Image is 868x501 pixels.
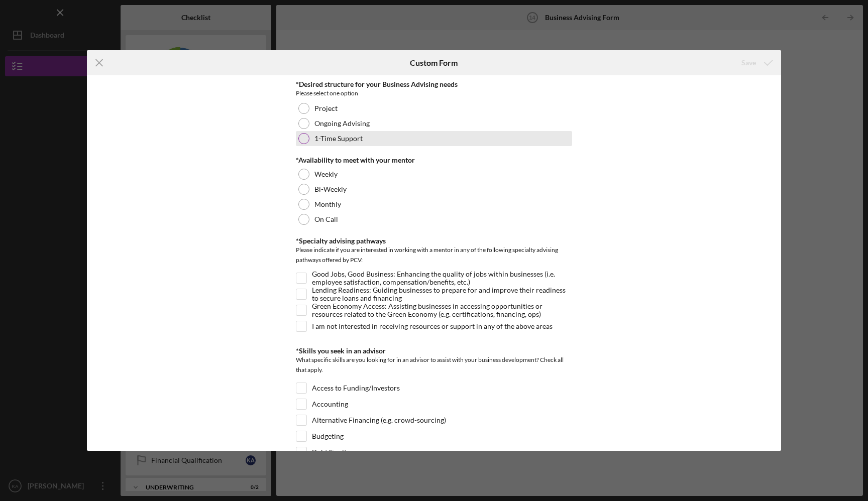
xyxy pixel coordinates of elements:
h6: Custom Form [410,58,458,67]
div: *Skills you seek in an advisor [296,347,572,355]
label: Weekly [314,170,338,178]
label: Access to Funding/Investors [312,383,400,393]
label: On Call [314,215,338,223]
label: Bi-Weekly [314,185,347,193]
label: Project [314,104,338,112]
div: Please select one option [296,88,572,98]
label: Green Economy Access: Assisting businesses in accessing opportunities or resources related to the... [312,305,572,315]
label: Debt/Equity [312,447,350,457]
div: *Availability to meet with your mentor [296,156,572,164]
label: Ongoing Advising [314,119,370,128]
label: Lending Readiness: Guiding businesses to prepare for and improve their readiness to secure loans ... [312,289,572,299]
label: Budgeting [312,431,344,441]
label: Monthly [314,200,341,208]
div: *Specialty advising pathways [296,237,572,245]
div: *Desired structure for your Business Advising needs [296,80,572,88]
div: Save [741,53,756,73]
label: 1-Time Support [314,135,363,143]
button: Save [731,53,781,73]
label: Good Jobs, Good Business: Enhancing the quality of jobs within businesses (i.e. employee satisfac... [312,273,572,283]
label: Alternative Financing (e.g. crowd-sourcing) [312,415,446,425]
div: What specific skills are you looking for in an advisor to assist with your business development? ... [296,355,572,378]
label: I am not interested in receiving resources or support in any of the above areas [312,321,553,331]
label: Accounting [312,399,348,409]
div: Please indicate if you are interested in working with a mentor in any of the following specialty ... [296,245,572,268]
